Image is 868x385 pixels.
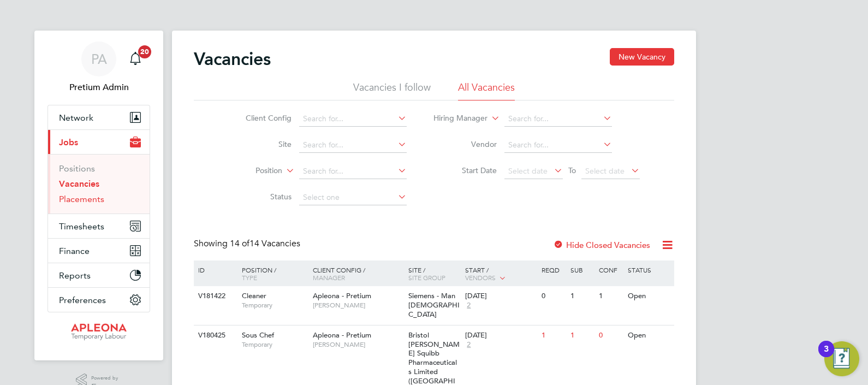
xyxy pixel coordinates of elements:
[353,81,431,100] li: Vacancies I follow
[71,323,127,341] img: apleona-logo-retina.png
[824,349,829,363] div: 3
[59,163,95,174] a: Positions
[59,221,104,232] span: Timesheets
[59,295,106,305] span: Preferences
[48,130,150,154] button: Jobs
[91,374,122,383] span: Powered by
[195,260,234,279] div: ID
[585,166,625,176] span: Select date
[59,137,78,147] span: Jobs
[138,45,151,58] span: 20
[194,48,271,70] h2: Vacancies
[465,331,536,340] div: [DATE]
[299,190,407,205] input: Select one
[465,292,536,301] div: [DATE]
[59,179,99,189] a: Vacancies
[565,163,579,177] span: To
[313,340,403,349] span: [PERSON_NAME]
[406,260,463,287] div: Site /
[242,330,274,340] span: Sous Chef
[625,260,673,279] div: Status
[462,260,539,288] div: Start /
[465,273,496,282] span: Vendors
[59,112,93,123] span: Network
[48,214,150,238] button: Timesheets
[539,325,567,346] div: 1
[610,48,674,66] button: New Vacancy
[47,81,150,94] span: Pretium Admin
[91,52,107,66] span: PA
[313,273,345,282] span: Manager
[434,139,497,149] label: Vendor
[195,286,234,306] div: V181422
[625,325,673,346] div: Open
[59,246,90,256] span: Finance
[313,291,371,300] span: Apleona - Pretium
[504,138,612,153] input: Search for...
[408,273,445,282] span: Site Group
[229,113,292,123] label: Client Config
[508,166,548,176] span: Select date
[553,240,650,250] label: Hide Closed Vacancies
[465,340,472,350] span: 2
[434,165,497,175] label: Start Date
[48,263,150,287] button: Reports
[48,105,150,129] button: Network
[242,340,307,349] span: Temporary
[465,301,472,310] span: 2
[195,325,234,346] div: V180425
[539,260,567,279] div: Reqd
[47,42,150,94] a: PAPretium Admin
[425,113,487,124] label: Hiring Manager
[313,301,403,310] span: [PERSON_NAME]
[242,273,257,282] span: Type
[299,164,407,179] input: Search for...
[310,260,406,287] div: Client Config /
[194,238,302,250] div: Showing
[568,286,596,306] div: 1
[596,325,625,346] div: 0
[568,260,596,279] div: Sub
[48,288,150,312] button: Preferences
[48,154,150,214] div: Jobs
[242,301,307,310] span: Temporary
[299,111,407,127] input: Search for...
[48,239,150,263] button: Finance
[408,291,460,319] span: Siemens - Man [DEMOGRAPHIC_DATA]
[230,238,300,249] span: 14 Vacancies
[596,286,625,306] div: 1
[230,238,249,249] span: 14 of
[824,341,859,376] button: Open Resource Center, 3 new notifications
[47,323,150,341] a: Go to home page
[59,194,104,204] a: Placements
[568,325,596,346] div: 1
[458,81,515,100] li: All Vacancies
[299,138,407,153] input: Search for...
[504,111,612,127] input: Search for...
[229,139,292,149] label: Site
[596,260,625,279] div: Conf
[625,286,673,306] div: Open
[313,330,371,340] span: Apleona - Pretium
[539,286,567,306] div: 0
[59,270,91,281] span: Reports
[229,192,292,202] label: Status
[242,291,266,300] span: Cleaner
[34,31,163,360] nav: Main navigation
[234,260,310,287] div: Position /
[219,165,282,176] label: Position
[124,42,146,76] a: 20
